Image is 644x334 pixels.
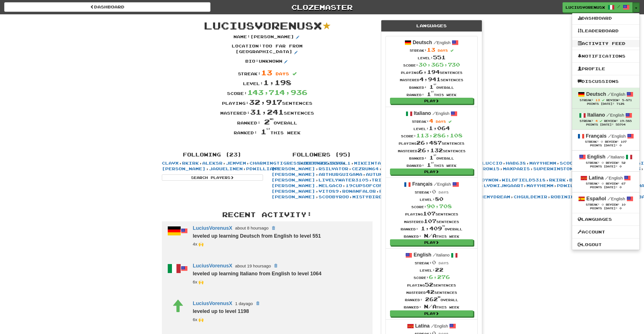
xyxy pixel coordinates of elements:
[431,324,448,328] small: English
[572,241,640,248] a: Logout
[162,152,263,158] h4: Following (23)
[219,2,425,12] a: Clozemaster
[235,226,269,230] small: about 8 hours ago
[506,161,526,165] a: hab638
[617,4,620,8] span: /
[271,172,315,177] a: [PERSON_NAME]
[270,118,274,121] sup: nd
[267,149,377,200] div: , , , , , , , , , , , , , , , , , , , , , , , , , , , , , , , , , , , , , , , , , , , , , , , , ,...
[352,194,396,199] a: MistyBird1868
[606,99,620,102] span: Review:
[412,181,432,187] strong: Français
[266,128,270,130] sup: st
[319,189,339,194] a: Vito89
[158,97,377,107] div: Playing: sentences
[209,166,243,171] a: JaquelineN
[271,178,315,182] a: [PERSON_NAME]
[429,154,436,161] span: 1
[607,154,624,159] small: Italiano
[404,259,459,266] div: Streak:
[381,20,482,32] div: Languages
[401,217,462,225] div: Mastered sentences
[602,161,604,164] span: 0
[193,271,321,276] strong: leveled up learning Italiano from English to level 1064
[572,151,640,171] a: English /Italiano Streak: 0 Review: 52 Points [DATE]: 0
[586,91,606,97] strong: Deutsch
[438,296,441,298] sup: nd
[604,119,618,122] span: Review:
[429,274,450,280] span: 6,276
[158,107,377,117] div: Mastered: sentences
[605,175,609,180] span: /
[193,317,204,322] small: Floria7<br />Earluccio<br />19cupsofcoffee<br />CharmingTigress<br />Cezrun64<br />superwinston
[572,228,640,236] a: Account
[502,178,546,182] a: WildField5318
[431,323,434,328] span: /
[427,91,434,97] span: 1
[572,88,640,108] a: Deutsch /English Streak: 13 Review: 5,871 Points [DATE]: 7128
[435,196,443,202] span: 80
[572,78,640,85] a: Discussions
[249,98,282,106] span: 32,917
[193,301,232,306] a: LuciusVorenusX
[448,120,452,123] span: Streak includes today.
[586,196,606,201] strong: Español
[235,263,271,268] small: about 19 hours ago
[401,210,462,217] div: Playing sentences
[401,232,462,239] div: Ranked: this week
[578,207,634,210] div: Points [DATE]: 0
[431,162,434,164] sup: st
[472,161,502,165] a: Earluccio
[438,49,448,52] span: days
[419,69,440,75] span: 6,194
[606,112,610,117] span: /
[514,194,547,199] a: chguldemir
[572,53,640,60] a: Notifications
[436,120,446,123] span: days
[602,99,604,101] span: Streak includes today.
[319,172,362,177] a: ArthurGuiGama
[247,88,307,96] span: 143,714,936
[158,117,377,127] div: Ranked: overall
[587,154,606,160] strong: English
[586,133,607,139] strong: Français
[400,90,463,98] div: Ranked: this week
[415,323,430,329] strong: Latina
[569,178,596,182] a: blank_xd
[366,172,430,177] a: AutumnSnowflake6631
[404,273,459,281] div: Score:
[566,5,605,10] span: LuciusVorenusX
[398,132,466,139] div: Score:
[398,147,466,154] div: Mastered sentences
[193,280,204,284] small: Cezrun64<br />superwinston<br />Floria7<br />CharmingTigress<br />Earluccio<br />19cupsofcoffee
[390,310,473,317] a: Play
[418,62,460,68] span: 30,365,730
[162,166,206,171] a: [PERSON_NAME]
[193,233,321,239] strong: leveled up learning Deutsch from English to level 551
[578,186,634,189] div: Points [DATE]: 0
[424,233,437,239] span: N/A
[400,68,463,76] div: Playing sentences
[424,303,437,310] span: N/A
[400,83,463,90] div: Ranked: overall
[431,91,434,93] sup: st
[398,117,466,124] div: Streak:
[372,178,401,182] a: Trieste02
[319,178,369,182] a: LivelyWater3105
[400,76,463,83] div: Mastered sentences
[342,189,376,194] a: RonanFalor
[450,49,453,52] span: Streak includes today.
[586,182,600,185] span: Streak:
[204,19,322,31] span: LuciusVorenusX
[572,109,640,129] a: Italiano /English Streak: 4 Review: 19,585 Points [DATE]: 55704
[606,161,620,164] span: Review:
[413,40,432,45] strong: Deutsch
[572,192,640,213] a: Español /English Streak: 0 Review: 10 Points [DATE]: 0
[606,113,624,117] small: English
[429,125,450,131] span: 1,064
[439,261,449,265] span: days
[608,134,626,138] small: English
[578,165,634,169] div: Points [DATE]: 0
[418,147,443,153] span: 26,132
[608,133,612,138] span: /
